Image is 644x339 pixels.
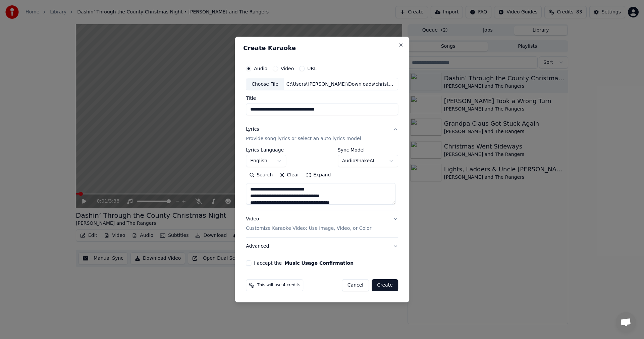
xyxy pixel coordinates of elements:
div: Choose File [246,78,284,90]
h2: Create Karaoke [243,45,401,51]
label: I accept the [254,261,354,265]
label: Video [281,66,294,71]
p: Customize Karaoke Video: Use Image, Video, or Color [246,225,371,232]
label: Sync Model [338,148,398,153]
div: Video [246,216,371,232]
label: Audio [254,66,267,71]
button: VideoCustomize Karaoke Video: Use Image, Video, or Color [246,211,398,238]
button: Search [246,170,276,181]
button: Cancel [342,279,369,291]
label: URL [307,66,317,71]
div: LyricsProvide song lyrics or select an auto lyrics model [246,148,398,210]
span: This will use 4 credits [257,283,300,288]
button: I accept the [284,261,354,265]
div: Lyrics [246,126,259,133]
label: Title [246,96,398,101]
button: LyricsProvide song lyrics or select an auto lyrics model [246,121,398,148]
p: Provide song lyrics or select an auto lyrics model [246,136,361,142]
div: C:\Users\[PERSON_NAME]\Downloads\christmas\Firelight and Fiddle Strings - Final (Remastered).wav [284,81,398,88]
button: Expand [303,170,334,181]
button: Advanced [246,238,398,255]
button: Clear [276,170,303,181]
label: Lyrics Language [246,148,286,153]
button: Create [372,279,398,291]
